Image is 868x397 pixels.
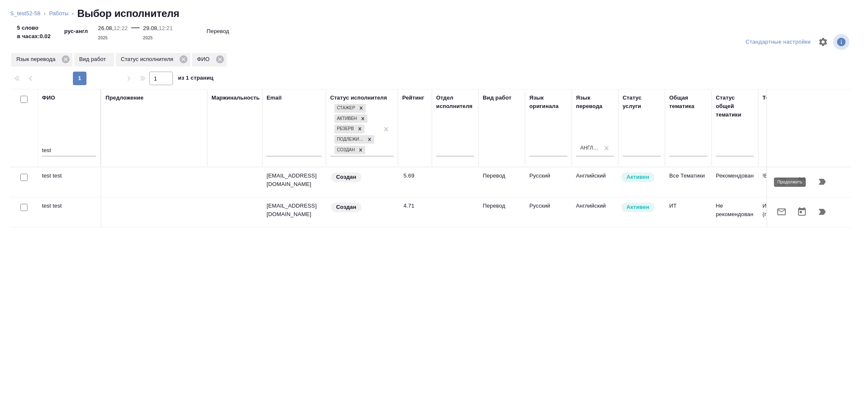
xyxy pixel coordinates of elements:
[334,146,356,155] div: Создан
[334,114,358,123] div: Активен
[334,104,356,113] div: Стажер
[72,9,74,18] li: ‹
[771,202,792,222] button: Отправить предложение о работе
[17,24,51,32] p: 5 слово
[79,55,109,64] p: Вид работ
[525,197,572,227] td: Русский
[334,134,375,145] div: Стажер, Активен, Резерв, Подлежит внедрению, Создан
[10,10,40,17] a: S_test52-58
[98,25,114,31] p: 26.08,
[197,55,213,64] p: ФИО
[44,9,45,18] li: ‹
[114,25,128,31] p: 12:22
[833,34,851,50] span: Посмотреть информацию
[623,94,661,111] div: Статус услуги
[762,172,818,180] p: !ВСЕ ТЕМАТИКИ!
[403,172,428,180] div: 5.69
[267,94,281,102] div: Email
[743,36,813,49] div: split button
[762,202,818,219] p: ИТ (программирование)
[626,173,649,181] p: Активен
[483,172,521,180] p: Перевод
[192,53,227,67] div: ФИО
[330,94,387,102] div: Статус исполнителя
[572,167,618,197] td: Английский
[38,197,101,227] td: test test
[669,94,707,111] div: Общая тематика
[336,203,356,211] p: Создан
[334,125,355,133] div: Резерв
[267,202,322,219] p: [EMAIL_ADDRESS][DOMAIN_NAME]
[436,94,474,111] div: Отдел исполнителя
[762,94,788,102] div: Тематика
[334,145,366,155] div: Стажер, Активен, Резерв, Подлежит внедрению, Создан
[483,202,521,210] p: Перевод
[49,10,69,17] a: Работы
[334,114,368,124] div: Стажер, Активен, Резерв, Подлежит внедрению, Создан
[792,202,812,222] button: Открыть календарь загрузки
[813,32,833,52] span: Настроить таблицу
[402,94,424,102] div: Рейтинг
[403,202,428,210] div: 4.71
[178,73,214,85] span: из 1 страниц
[131,20,139,42] div: —
[77,7,179,20] h2: Выбор исполнителя
[576,94,614,111] div: Язык перевода
[525,167,572,197] td: Русский
[20,204,28,211] input: Выбери исполнителей, чтобы отправить приглашение на работу
[712,167,758,197] td: Рекомендован
[572,197,618,227] td: Английский
[10,7,858,20] nav: breadcrumb
[334,103,367,114] div: Стажер, Активен, Резерв, Подлежит внедрению, Создан
[20,174,28,181] input: Выбери исполнителей, чтобы отправить приглашение на работу
[16,55,58,64] p: Язык перевода
[121,55,176,64] p: Статус исполнителя
[336,173,356,181] p: Создан
[106,94,144,102] div: Предложение
[334,124,365,134] div: Стажер, Активен, Резерв, Подлежит внедрению, Создан
[116,53,190,67] div: Статус исполнителя
[665,167,712,197] td: Все Тематики
[665,197,712,227] td: ИТ
[38,167,101,197] td: test test
[483,94,512,102] div: Вид работ
[207,27,229,36] p: Перевод
[11,53,72,67] div: Язык перевода
[712,197,758,227] td: Не рекомендован
[267,172,322,189] p: [EMAIL_ADDRESS][DOMAIN_NAME]
[159,25,172,31] p: 12:21
[529,94,568,111] div: Язык оригинала
[42,94,55,102] div: ФИО
[143,25,159,31] p: 29.08,
[626,203,649,211] p: Активен
[211,94,260,102] div: Маржинальность
[716,94,754,119] div: Статус общей тематики
[580,144,600,152] div: Английский
[334,135,365,144] div: Подлежит внедрению
[812,202,832,222] button: Продолжить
